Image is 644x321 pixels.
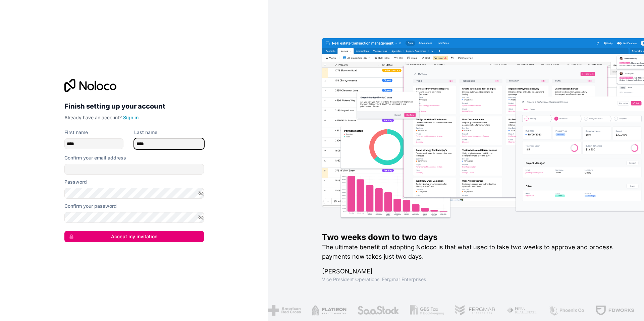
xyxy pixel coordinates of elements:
[64,115,122,120] span: Already have an account?
[64,129,88,136] label: First name
[123,115,139,120] a: Sign in
[322,276,623,283] h1: Vice President Operations , Fergmar Enterprises
[504,305,536,316] img: /assets/fiera-fwj2N5v4.png
[355,305,397,316] img: /assets/saastock-C6Zbiodz.png
[134,138,204,149] input: family-name
[322,267,623,276] h1: [PERSON_NAME]
[64,154,126,161] label: Confirm your email address
[64,212,204,223] input: Confirm password
[64,138,123,149] input: given-name
[593,305,633,316] img: /assets/fdworks-Bi04fVtw.png
[267,305,299,316] img: /assets/american-red-cross-BAupjrZR.png
[547,305,583,316] img: /assets/phoenix-BREaitsQ.png
[64,188,204,199] input: Password
[64,164,204,175] input: Email address
[64,231,204,242] button: Accept my invitation
[64,179,87,185] label: Password
[310,305,344,316] img: /assets/flatiron-C8eUkumj.png
[134,129,157,136] label: Last name
[322,243,623,261] h2: The ultimate benefit of adopting Noloco is that what used to take two weeks to approve and proces...
[408,305,442,316] img: /assets/gbstax-C-GtDUiK.png
[453,305,494,316] img: /assets/fergmar-CudnrXN5.png
[64,100,204,112] h2: Finish setting up your account
[64,203,117,209] label: Confirm your password
[322,232,623,243] h1: Two weeks down to two days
